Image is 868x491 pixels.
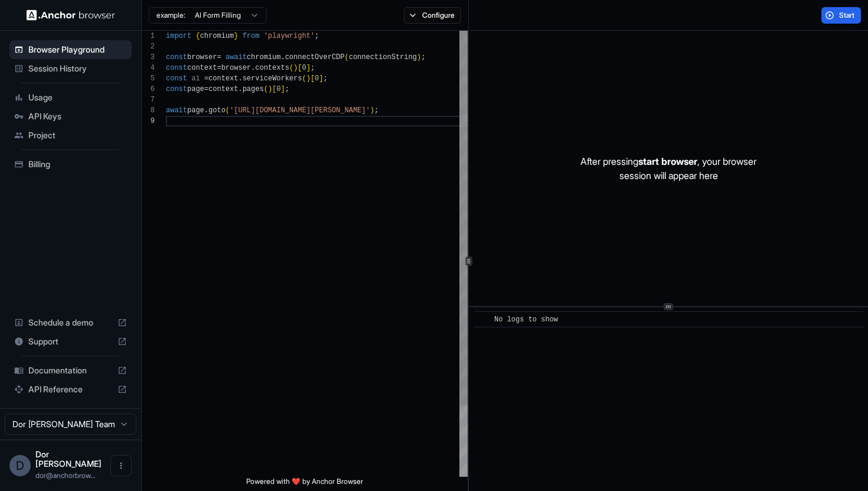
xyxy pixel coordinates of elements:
span: ; [311,64,315,72]
span: page [187,106,204,115]
span: = [217,64,221,72]
span: chromium [200,32,234,40]
span: Schedule a demo [28,317,113,329]
div: D [9,455,31,476]
span: . [238,85,242,93]
span: ] [280,85,285,93]
div: Support [9,332,132,351]
span: 0 [302,64,306,72]
span: . [280,53,285,61]
div: 9 [142,116,155,126]
span: browser [187,53,217,61]
span: No logs to show [494,316,558,324]
span: ​ [479,314,485,326]
span: serviceWorkers [243,74,302,83]
span: start browser [638,155,697,167]
span: context [208,85,238,93]
span: example: [156,11,185,20]
div: API Keys [9,107,132,126]
div: 4 [142,63,155,73]
span: = [204,74,208,83]
span: await [166,106,187,115]
span: import [166,32,191,40]
span: await [226,53,247,61]
div: 8 [142,105,155,116]
span: from [243,32,260,40]
span: pages [243,85,264,93]
span: ( [226,106,230,115]
span: = [217,53,221,61]
span: ( [289,64,293,72]
div: 6 [142,84,155,95]
div: Usage [9,88,132,107]
span: . [204,106,208,115]
span: connectionString [349,53,417,61]
span: Browser Playground [28,44,127,56]
span: page [187,85,204,93]
span: const [166,85,187,93]
span: goto [208,106,226,115]
span: Powered with ❤️ by Anchor Browser [246,477,363,491]
span: dor@anchorbrowser.io [35,471,96,480]
div: Schedule a demo [9,313,132,332]
span: context [208,74,238,83]
div: 7 [142,95,155,105]
span: ; [315,32,319,40]
span: Support [28,336,113,347]
span: ) [293,64,298,72]
div: Session History [9,59,132,78]
div: 1 [142,31,155,41]
button: Configure [404,7,461,24]
span: Start [839,11,856,20]
span: Usage [28,92,127,103]
button: Start [821,7,861,24]
span: ) [306,74,311,83]
span: ) [268,85,272,93]
span: Billing [28,158,127,170]
span: ( [264,85,268,93]
span: ; [324,74,328,83]
span: ; [285,85,289,93]
span: ) [417,53,421,61]
span: 0 [315,74,319,83]
span: [ [272,85,276,93]
span: [ [298,64,302,72]
span: 0 [276,85,280,93]
span: Documentation [28,365,113,376]
div: Billing [9,155,132,174]
span: ; [374,106,378,115]
span: ] [319,74,323,83]
div: Browser Playground [9,40,132,59]
span: ( [302,74,306,83]
span: contexts [255,64,289,72]
button: Open menu [110,455,132,476]
div: 2 [142,41,155,52]
span: ( [345,53,349,61]
span: { [195,32,200,40]
div: 5 [142,73,155,84]
span: '[URL][DOMAIN_NAME][PERSON_NAME]' [230,106,370,115]
span: [ [311,74,315,83]
span: Project [28,129,127,141]
span: API Keys [28,110,127,122]
span: ) [370,106,374,115]
div: API Reference [9,380,132,399]
p: After pressing , your browser session will appear here [580,154,756,183]
span: 'playwright' [264,32,315,40]
span: ] [306,64,311,72]
span: ; [421,53,425,61]
span: = [204,85,208,93]
span: browser [221,64,251,72]
img: Anchor Logo [27,9,115,21]
span: . [251,64,255,72]
span: const [166,64,187,72]
div: Project [9,126,132,145]
span: Session History [28,63,127,74]
span: chromium [247,53,281,61]
span: context [187,64,217,72]
div: Documentation [9,361,132,380]
span: Dor Dankner [35,449,102,469]
span: const [166,74,187,83]
div: 3 [142,52,155,63]
span: } [234,32,238,40]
